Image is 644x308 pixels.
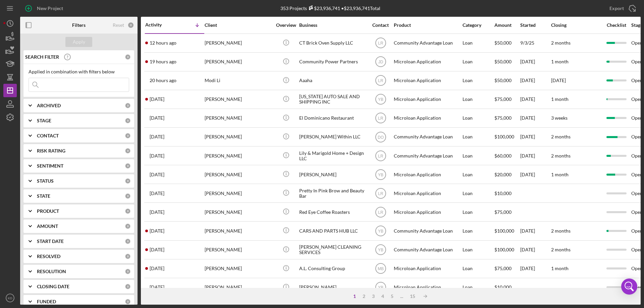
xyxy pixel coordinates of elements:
b: CLOSING DATE [37,284,69,289]
div: Microloan Application [394,109,461,127]
div: Loan [463,72,494,89]
div: 0 [125,118,131,124]
text: MB [378,266,384,271]
span: $100,000 [494,134,514,139]
div: Loan [463,128,494,146]
div: Loan [463,166,494,183]
div: [PERSON_NAME] [299,279,366,296]
text: LR [378,191,383,196]
span: $10,000 [494,284,512,290]
span: $20,000 [494,172,512,177]
span: $75,000 [494,265,512,271]
time: 2025-09-10 01:13 [150,266,164,271]
div: 0 [125,54,131,60]
text: LR [378,41,383,46]
time: 1 month [551,265,569,271]
div: 0 [127,22,134,28]
time: 3 weeks [551,115,568,121]
b: SENTIMENT [37,163,63,169]
div: CT Brick Oven Supply LLC [299,34,366,52]
time: 2 months [551,40,571,46]
div: [PERSON_NAME] [205,90,272,108]
b: AMOUNT [37,224,58,229]
div: El Dominicano Restaurant [299,109,366,127]
div: CARS AND PARTS HUB LLC [299,222,366,240]
div: New Project [37,2,63,15]
time: 2025-09-10 17:22 [150,191,164,196]
div: 5 [387,294,397,299]
text: YB [378,172,383,177]
div: [PERSON_NAME] [205,222,272,240]
div: [PERSON_NAME] [205,53,272,71]
div: ... [397,294,407,299]
div: 2 [359,294,369,299]
b: STATE [37,193,50,199]
div: Red Eye Coffee Roasters [299,203,366,221]
div: Amount [494,22,520,28]
div: [DATE] [520,90,550,108]
div: [PERSON_NAME] [205,241,272,259]
div: Aaaha [299,72,366,89]
text: LR [378,78,383,83]
b: SEARCH FILTER [25,54,59,60]
span: $50,000 [494,59,512,64]
div: 15 [407,294,419,299]
span: $50,000 [494,40,512,46]
text: JD [378,60,383,64]
div: Export [609,2,624,15]
b: STAGE [37,118,51,123]
span: $10,000 [494,190,512,196]
time: 2025-09-10 17:19 [150,209,164,215]
div: [DATE] [520,53,550,71]
span: $100,000 [494,247,514,252]
div: [PERSON_NAME] [205,147,272,165]
time: 2 months [551,153,571,159]
div: 0 [125,299,131,305]
div: Community Advantage Loan [394,241,461,259]
text: YB [378,248,383,252]
div: Loan [463,53,494,71]
b: RISK RATING [37,148,65,153]
div: Loan [463,203,494,221]
div: Loan [463,34,494,52]
b: ARCHIVED [37,103,61,108]
div: Category [463,22,494,28]
div: Contact [368,22,393,28]
div: [DATE] [520,147,550,165]
div: Microloan Application [394,184,461,202]
div: A.L. Consulting Group [299,260,366,278]
div: Community Power Partners [299,53,366,71]
button: New Project [20,2,70,15]
div: 0 [125,148,131,154]
div: Loan [463,184,494,202]
div: [PERSON_NAME] [205,203,272,221]
div: Pretty In Pink Brow and Beauty Bar [299,184,366,202]
div: Microloan Application [394,90,461,108]
div: [DATE] [520,166,550,183]
div: Loan [463,222,494,240]
b: RESOLVED [37,254,60,259]
div: Loan [463,109,494,127]
div: Microloan Application [394,166,461,183]
time: 2025-09-10 04:17 [150,247,164,252]
time: 2025-09-10 16:55 [150,228,164,234]
b: Filters [72,22,86,28]
div: [PERSON_NAME] [299,166,366,183]
div: Activity [145,22,175,27]
div: [DATE] [520,260,550,278]
text: LR [378,210,383,214]
div: Loan [463,260,494,278]
div: Product [394,22,461,28]
b: CONTACT [37,133,59,138]
div: 0 [125,284,131,290]
b: RESOLUTION [37,269,66,274]
div: Microloan Application [394,53,461,71]
div: 0 [125,223,131,229]
b: START DATE [37,239,64,244]
div: 0 [125,193,131,199]
div: 0 [125,238,131,244]
div: 0 [125,133,131,139]
div: $23,936,741 [307,5,340,11]
div: Community Advantage Loan [394,147,461,165]
time: 2025-09-14 17:14 [150,153,164,159]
